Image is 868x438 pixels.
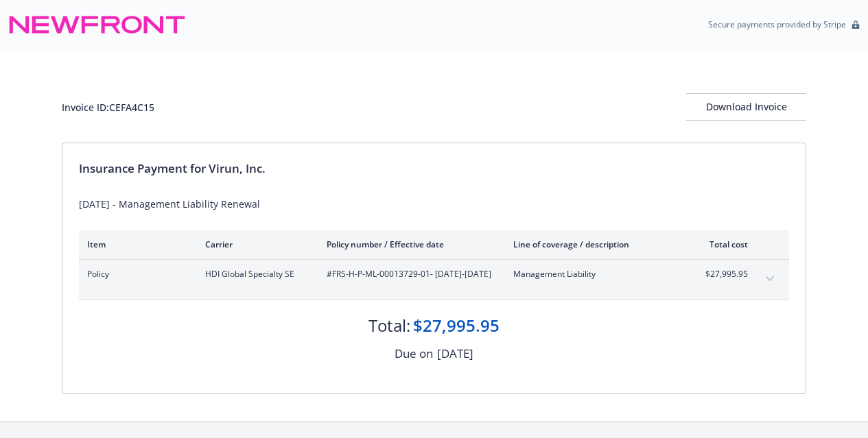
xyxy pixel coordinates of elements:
div: Download Invoice [686,94,806,120]
div: Carrier [205,239,305,250]
p: Secure payments provided by Stripe [708,19,846,30]
button: expand content [759,268,781,290]
button: Download Invoice [686,93,806,121]
div: Total: [368,314,410,337]
span: $27,995.95 [696,268,748,280]
div: Total cost [696,239,748,250]
div: [DATE] [437,345,473,363]
div: Invoice ID: CEFA4C15 [62,100,154,114]
div: Line of coverage / description [513,239,675,250]
div: Due on [395,345,433,363]
span: #FRS-H-P-ML-00013729-01 - [DATE]-[DATE] [327,268,491,280]
span: Policy [87,268,183,280]
span: Management Liability [513,268,675,280]
div: $27,995.95 [413,314,500,337]
div: Item [87,239,183,250]
div: [DATE] - Management Liability Renewal [79,197,789,211]
div: Insurance Payment for Virun, Inc. [79,160,789,178]
div: PolicyHDI Global Specialty SE#FRS-H-P-ML-00013729-01- [DATE]-[DATE]Management Liability$27,995.95... [79,260,789,300]
div: Policy number / Effective date [327,239,491,250]
span: HDI Global Specialty SE [205,268,305,280]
